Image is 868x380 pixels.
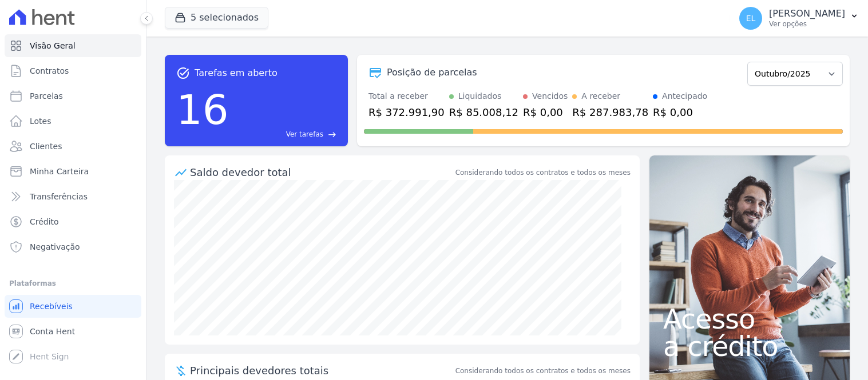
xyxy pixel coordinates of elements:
span: Considerando todos os contratos e todos os meses [455,366,631,376]
div: R$ 372.991,90 [368,105,445,120]
a: Ver tarefas east [233,129,336,139]
div: Liquidados [458,90,502,102]
span: Parcelas [30,90,63,102]
a: Negativação [5,235,141,258]
a: Visão Geral [5,34,141,57]
span: task_alt [176,66,190,80]
span: Negativação [30,241,80,253]
a: Transferências [5,185,141,208]
span: east [328,130,336,139]
a: Lotes [5,110,141,133]
span: a crédito [663,333,836,360]
div: Vencidos [532,90,568,102]
div: Saldo devedor total [190,165,453,180]
div: Posição de parcelas [387,66,477,79]
span: Transferências [30,191,88,202]
span: EL [746,14,756,22]
a: Clientes [5,135,141,158]
span: Contratos [30,65,69,77]
div: R$ 0,00 [523,105,568,120]
span: Visão Geral [30,40,76,51]
p: Ver opções [769,19,845,29]
div: R$ 0,00 [653,105,707,120]
a: Minha Carteira [5,160,141,183]
span: Tarefas em aberto [195,66,278,80]
span: Minha Carteira [30,166,89,177]
div: A receber [581,90,620,102]
span: Conta Hent [30,326,75,337]
span: Lotes [30,115,51,127]
button: 5 selecionados [165,7,268,29]
p: [PERSON_NAME] [769,8,845,19]
div: R$ 85.008,12 [449,105,518,120]
button: EL [PERSON_NAME] Ver opções [730,2,868,34]
div: 16 [176,80,229,139]
a: Recebíveis [5,295,141,318]
a: Parcelas [5,85,141,107]
span: Recebíveis [30,301,73,312]
a: Crédito [5,210,141,233]
div: Total a receber [368,90,445,102]
span: Acesso [663,305,836,333]
a: Conta Hent [5,320,141,343]
div: R$ 287.983,78 [572,105,648,120]
span: Clientes [30,141,62,152]
span: Ver tarefas [286,129,323,139]
span: Principais devedores totais [190,363,453,378]
div: Antecipado [662,90,707,102]
div: Considerando todos os contratos e todos os meses [455,167,631,178]
span: Crédito [30,216,59,227]
a: Contratos [5,59,141,82]
div: Plataformas [9,277,137,290]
